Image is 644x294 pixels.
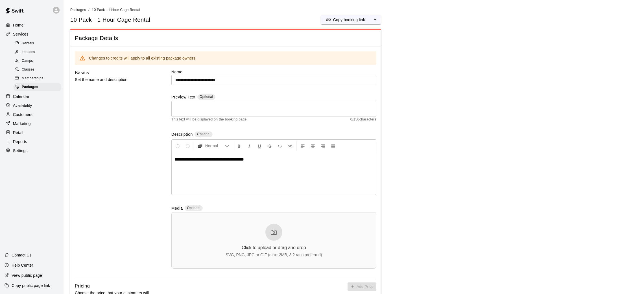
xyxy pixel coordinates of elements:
button: Insert Link [285,141,295,151]
a: Calendar [5,92,59,101]
button: Redo [183,141,193,151]
p: Retail [13,130,23,135]
span: 10 Pack - 1 Hour Cage Rental [92,8,140,12]
p: Home [13,22,24,28]
button: Format Underline [255,141,264,151]
p: Availability [13,103,32,108]
a: Marketing [5,119,59,128]
span: This text will be displayed on the booking page. [171,117,248,122]
p: Reports [13,139,27,144]
div: Memberships [14,74,61,82]
button: Right Align [318,141,328,151]
p: Customers [13,112,32,117]
span: Rentals [22,41,34,46]
p: Services [13,31,29,37]
div: Changes to credits will apply to all existing package owners. [89,53,197,63]
button: Format Italics [244,141,254,151]
li: / [88,7,89,13]
div: Classes [14,66,61,74]
button: Insert Code [275,141,285,151]
a: Packages [70,7,86,12]
button: Formatting Options [195,141,232,151]
p: Marketing [13,121,31,126]
a: Packages [14,83,64,92]
a: Availability [5,101,59,110]
p: Settings [13,148,28,153]
div: split button [321,15,381,24]
button: Center Align [308,141,318,151]
button: Copy booking link [321,15,370,24]
a: Rentals [14,39,64,48]
label: Description [171,131,193,138]
span: Packages [22,84,38,90]
p: Help Center [12,262,33,268]
a: Classes [14,65,64,74]
a: Home [5,21,59,29]
a: Camps [14,57,64,65]
a: Lessons [14,48,64,56]
span: Optional [197,132,210,136]
button: select merge strategy [370,15,381,24]
p: Set the name and description [75,76,153,83]
span: Classes [22,67,34,73]
label: Name [171,69,376,75]
a: Customers [5,110,59,119]
span: Optional [187,206,200,210]
a: Services [5,30,59,38]
p: View public page [12,273,42,278]
span: Memberships [22,76,43,81]
a: Settings [5,146,59,155]
button: Undo [173,141,182,151]
button: Left Align [298,141,307,151]
label: Preview Text [171,94,196,101]
nav: breadcrumb [70,7,637,13]
button: Format Bold [234,141,244,151]
p: Contact Us [12,252,32,258]
button: Justify Align [328,141,338,151]
label: Media [171,205,183,212]
h5: 10 Pack - 1 Hour Cage Rental [70,16,150,24]
div: Packages [14,83,61,91]
h6: Basics [75,69,89,76]
h6: Pricing [75,282,90,290]
span: 0 / 150 characters [350,117,376,122]
span: Optional [200,95,213,99]
div: Lessons [14,48,61,56]
button: Format Strikethrough [265,141,274,151]
span: Lessons [22,49,35,55]
span: Camps [22,58,33,64]
p: Copy booking link [333,17,365,23]
div: Click to upload or drag and drop [242,245,306,250]
span: Package Details [75,34,376,42]
a: Retail [5,128,59,137]
div: SVG, PNG, JPG or GIF (max: 2MB, 3:2 ratio preferred) [226,253,322,257]
div: Camps [14,57,61,65]
p: Copy public page link [12,283,50,288]
p: Calendar [13,94,29,99]
a: Memberships [14,74,64,83]
span: Packages [70,8,86,12]
a: Reports [5,137,59,146]
div: Rentals [14,40,61,47]
span: Normal [205,143,225,149]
